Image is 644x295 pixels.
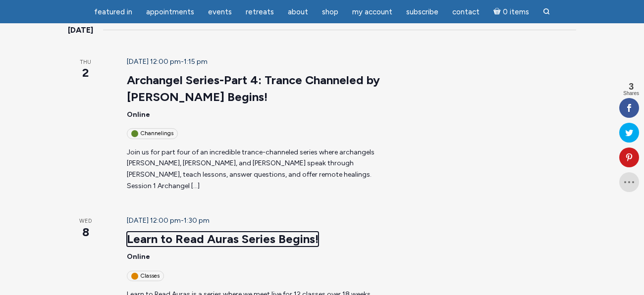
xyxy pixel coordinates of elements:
[127,232,319,246] a: Learn to Read Auras Series Begins!
[127,147,384,192] p: Join us for part four of an incredible trance-channeled series where archangels [PERSON_NAME], [P...
[146,7,194,16] span: Appointments
[127,73,380,104] a: Archangel Series-Part 4: Trance Channeled by [PERSON_NAME] Begins!
[346,2,398,22] a: My Account
[352,7,392,16] span: My Account
[94,7,132,16] span: featured in
[202,2,238,22] a: Events
[208,7,232,16] span: Events
[127,252,150,261] span: Online
[446,2,485,22] a: Contact
[487,1,535,22] a: Cart0 items
[68,217,103,226] span: Wed
[127,110,150,119] span: Online
[406,7,438,16] span: Subscribe
[127,216,210,225] time: -
[127,216,181,225] span: [DATE] 12:00 pm
[503,8,529,16] span: 0 items
[493,7,503,16] i: Cart
[246,7,274,16] span: Retreats
[88,2,138,22] a: featured in
[68,58,103,67] span: Thu
[68,64,103,81] span: 2
[623,82,639,91] span: 3
[184,57,208,66] span: 1:15 pm
[282,2,314,22] a: About
[240,2,280,22] a: Retreats
[127,271,164,281] div: Classes
[623,91,639,96] span: Shares
[322,7,338,16] span: Shop
[452,7,480,16] span: Contact
[184,216,210,225] span: 1:30 pm
[316,2,344,22] a: Shop
[68,224,103,241] span: 8
[400,2,444,22] a: Subscribe
[140,2,200,22] a: Appointments
[68,24,93,37] time: [DATE]
[288,7,308,16] span: About
[127,57,181,66] span: [DATE] 12:00 pm
[127,57,208,66] time: -
[127,128,178,139] div: Channelings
